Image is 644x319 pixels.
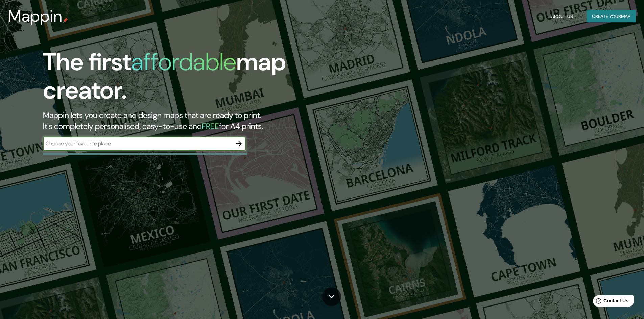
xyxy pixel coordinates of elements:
h1: affordable [131,46,236,78]
button: About Us [548,10,576,23]
input: Choose your favourite place [43,140,232,148]
iframe: Help widget launcher [584,293,637,312]
h2: Mappin lets you create and design maps that are ready to print. It's completely personalised, eas... [43,110,365,132]
h3: Mappin [8,7,63,26]
button: Create yourmap [587,10,636,23]
img: mappin-pin [63,18,68,23]
h5: FREE [202,121,219,131]
h1: The first map creator. [43,48,365,110]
